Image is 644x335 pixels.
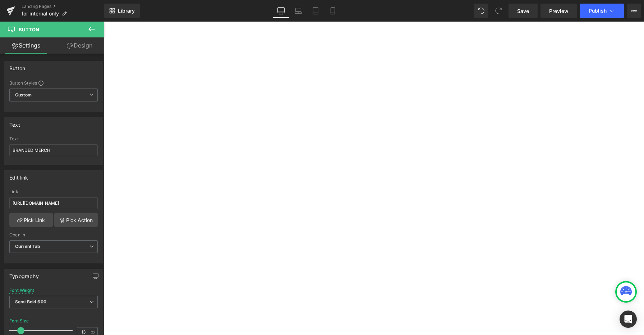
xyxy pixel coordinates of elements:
button: Undo [474,4,488,18]
a: New Library [104,4,140,18]
span: Library [118,8,135,14]
button: More [627,4,641,18]
a: Mobile [324,4,341,18]
a: Preview [540,4,577,18]
input: https://your-shop.myshopify.com [9,197,98,209]
a: Pick Action [54,213,98,227]
span: for internal only [22,11,59,17]
a: Laptop [290,4,307,18]
a: Design [54,37,106,54]
a: Pick Link [9,213,53,227]
span: Preview [549,7,569,15]
div: Open in [9,232,98,237]
div: Open Intercom Messenger [620,311,637,328]
div: Text [9,136,98,141]
div: Text [9,118,20,128]
b: Semi Bold 600 [15,299,46,304]
a: Landing Pages [22,4,104,9]
button: Redo [491,4,506,18]
span: Save [517,7,529,15]
span: Button [19,27,39,32]
a: Tablet [307,4,324,18]
button: Publish [580,4,624,18]
div: Button [9,61,25,71]
b: Custom [15,92,32,98]
a: Desktop [272,4,290,18]
div: Edit link [9,171,28,181]
div: Link [9,189,98,194]
div: Font Weight [9,288,34,293]
div: Typography [9,269,39,279]
span: Publish [589,8,607,14]
span: px [91,330,97,334]
b: Current Tab [15,244,41,249]
div: Button Styles [9,80,98,86]
div: Font Size [9,318,29,323]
